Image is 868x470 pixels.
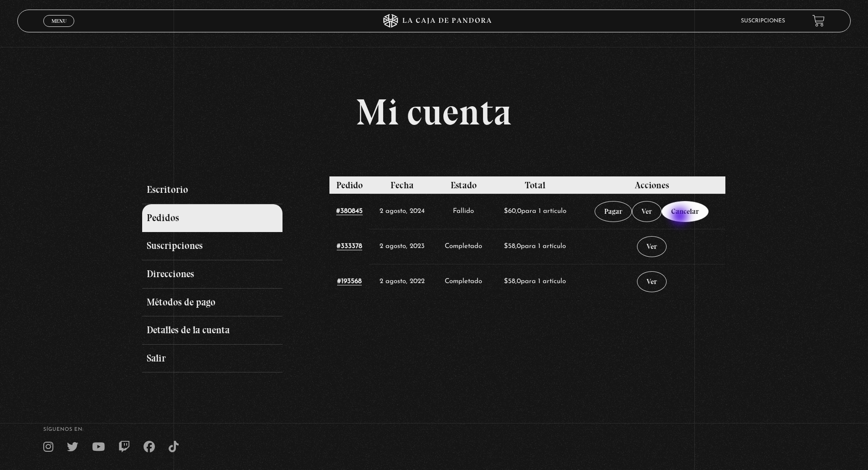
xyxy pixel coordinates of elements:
span: Pedido [336,180,363,191]
span: $ [504,278,508,285]
a: Salir [142,345,282,373]
td: para 1 artículo [492,194,578,229]
span: Cerrar [48,26,70,32]
a: View your shopping cart [812,15,825,27]
nav: Páginas de cuenta [142,176,317,372]
a: Suscripciones [142,232,282,260]
td: Completado [435,264,492,299]
h4: SÍguenos en: [43,427,825,432]
td: para 1 artículo [492,264,578,299]
a: Pagar el pedido 380845 [595,201,632,222]
a: Pedidos [142,204,282,232]
td: para 1 artículo [492,229,578,264]
a: Detalles de la cuenta [142,316,282,345]
a: Direcciones [142,260,282,289]
span: Acciones [635,180,669,191]
span: $ [504,243,508,250]
td: Completado [435,229,492,264]
span: Menu [51,18,67,24]
span: $ [504,208,508,215]
span: Total [525,180,545,191]
a: Ver número del pedido 193568 [337,278,362,285]
time: 2 agosto, 2022 [380,278,425,285]
a: Escritorio [142,176,282,204]
a: Ver pedido 333378 [637,236,667,257]
a: Cancelar pedido 380845 [662,201,709,222]
td: Fallido [435,194,492,229]
a: Ver número del pedido 380845 [336,208,363,215]
time: 2 agosto, 2023 [380,243,425,250]
span: 60,0 [504,208,521,215]
span: Fecha [390,180,414,191]
a: Suscripciones [741,18,785,24]
h1: Mi cuenta [142,94,725,130]
span: Estado [451,180,477,191]
a: Ver pedido 380845 [632,201,662,222]
span: 58,0 [504,243,521,250]
a: Ver pedido 193568 [637,271,667,292]
a: Métodos de pago [142,289,282,317]
span: 58,0 [504,278,521,285]
a: Ver número del pedido 333378 [337,243,362,250]
time: 2 agosto, 2024 [380,208,425,215]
